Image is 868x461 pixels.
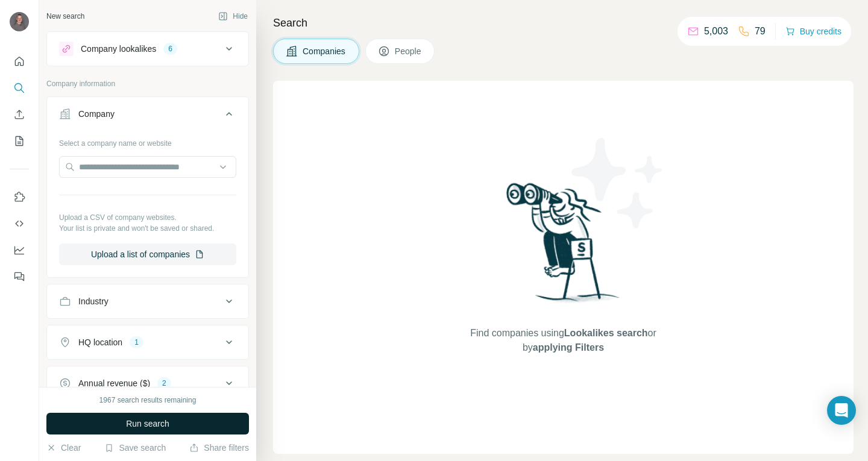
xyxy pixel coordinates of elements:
span: applying Filters [533,342,604,353]
button: Company lookalikes6 [47,34,248,63]
img: Surfe Illustration - Woman searching with binoculars [501,180,626,314]
div: New search [46,11,84,22]
div: 6 [163,43,177,54]
button: Feedback [10,266,29,287]
img: Surfe Illustration - Stars [564,129,672,237]
h4: Search [273,14,854,31]
div: Select a company name or website [59,133,236,149]
button: Quick start [10,51,29,72]
button: Use Surfe API [10,213,29,234]
div: HQ location [78,336,122,348]
span: People [395,45,423,57]
p: Your list is private and won't be saved or shared. [59,223,236,234]
button: Annual revenue ($)2 [47,369,248,398]
div: Company [78,108,115,120]
button: Clear [46,442,81,454]
img: Avatar [10,12,29,31]
button: Save search [104,442,166,454]
div: 1 [130,337,143,348]
div: Annual revenue ($) [78,377,150,389]
button: Upload a list of companies [59,243,236,265]
p: Upload a CSV of company websites. [59,212,236,223]
span: Find companies using or by [467,326,659,355]
button: My lists [10,130,29,152]
p: 5,003 [704,24,728,39]
button: Dashboard [10,239,29,261]
div: 2 [157,378,171,389]
button: Industry [47,287,248,316]
span: Run search [126,418,169,430]
button: Run search [46,413,249,434]
div: 1967 search results remaining [99,395,197,406]
button: Search [10,77,29,99]
button: Company [47,99,248,133]
span: Companies [303,45,347,57]
div: Industry [78,295,108,307]
button: Buy credits [785,23,841,40]
button: HQ location1 [47,328,248,357]
button: Enrich CSV [10,104,29,125]
span: Lookalikes search [564,328,648,338]
button: Use Surfe on LinkedIn [10,186,29,208]
button: Share filters [189,442,249,454]
p: 79 [755,24,766,39]
div: Company lookalikes [81,43,156,55]
div: Open Intercom Messenger [827,396,856,425]
p: Company information [46,78,249,89]
button: Hide [210,7,256,25]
